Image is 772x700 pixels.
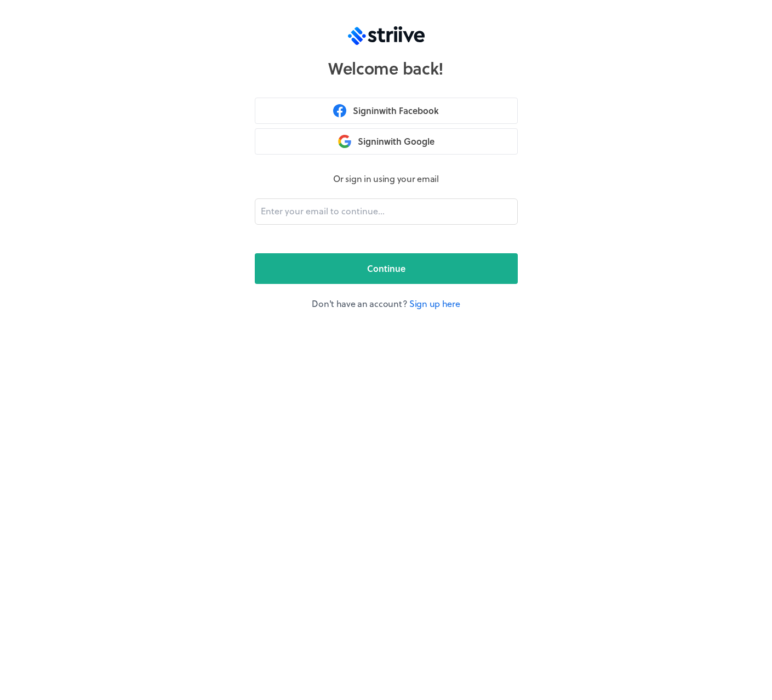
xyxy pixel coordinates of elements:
[367,262,405,275] span: Continue
[740,668,767,695] iframe: gist-messenger-bubble-iframe
[255,172,518,185] p: Or sign in using your email
[409,297,460,310] a: Sign up here
[348,26,425,45] img: logo-trans.svg
[255,253,518,284] button: Continue
[255,98,518,124] button: Signinwith Facebook
[328,58,444,78] h1: Welcome back!
[255,198,518,225] input: Enter your email to continue...
[255,297,518,310] p: Don't have an account?
[255,128,518,155] button: Signinwith Google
